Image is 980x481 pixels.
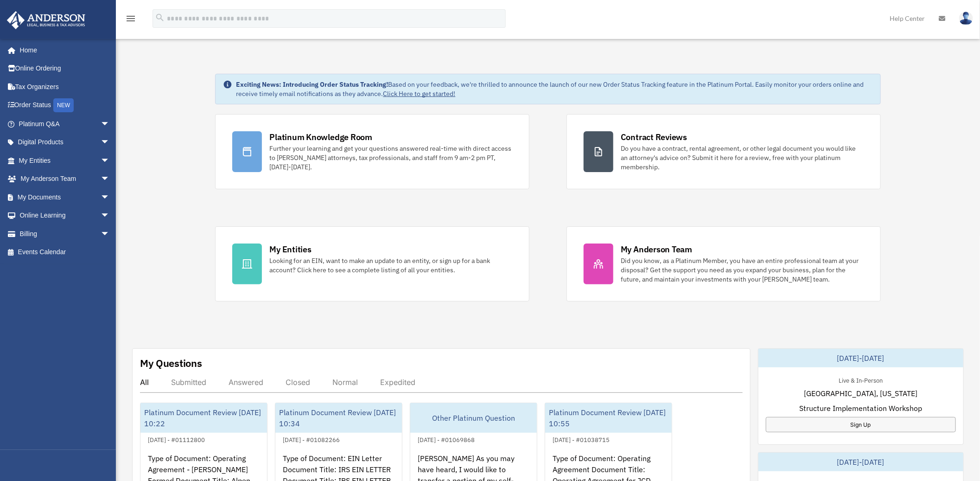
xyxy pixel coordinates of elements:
div: [DATE] - #01038715 [545,434,617,444]
a: Tax Organizers [6,77,124,96]
div: Further your learning and get your questions answered real-time with direct access to [PERSON_NAM... [269,144,512,172]
span: Structure Implementation Workshop [799,403,922,414]
span: arrow_drop_down [101,151,119,170]
div: All [140,378,149,387]
div: [DATE] - #01082266 [275,434,347,444]
div: Live & In-Person [831,375,890,385]
div: Platinum Knowledge Room [269,131,372,143]
div: Normal [332,378,358,387]
div: My Entities [269,244,311,255]
div: Platinum Document Review [DATE] 10:22 [140,403,267,433]
a: Online Learningarrow_drop_down [6,206,124,225]
a: menu [125,16,136,24]
a: My Entities Looking for an EIN, want to make an update to an entity, or sign up for a bank accoun... [215,226,529,301]
div: Answered [229,378,263,387]
strong: Exciting News: Introducing Order Status Tracking! [236,80,388,89]
a: Platinum Knowledge Room Further your learning and get your questions answered real-time with dire... [215,114,529,189]
a: Contract Reviews Do you have a contract, rental agreement, or other legal document you would like... [566,114,881,189]
div: [DATE]-[DATE] [758,453,964,471]
i: menu [125,13,136,24]
span: arrow_drop_down [101,188,119,207]
span: arrow_drop_down [101,133,119,152]
div: Do you have a contract, rental agreement, or other legal document you would like an attorney's ad... [621,144,864,172]
div: Other Platinum Question [410,403,537,433]
i: search [155,13,165,23]
a: My Anderson Teamarrow_drop_down [6,170,124,188]
span: arrow_drop_down [101,170,119,189]
div: Submitted [171,378,206,387]
span: arrow_drop_down [101,206,119,225]
a: Digital Productsarrow_drop_down [6,133,124,152]
div: Did you know, as a Platinum Member, you have an entire professional team at your disposal? Get th... [621,256,864,284]
div: Contract Reviews [621,131,687,143]
img: User Pic [959,12,973,25]
a: My Documentsarrow_drop_down [6,188,124,206]
div: [DATE] - #01069868 [410,434,482,444]
div: Closed [286,378,310,387]
div: My Questions [140,356,202,370]
span: arrow_drop_down [101,115,119,134]
a: Home [6,41,119,59]
div: Looking for an EIN, want to make an update to an entity, or sign up for a bank account? Click her... [269,256,512,275]
a: My Entitiesarrow_drop_down [6,151,124,170]
img: Anderson Advisors Platinum Portal [4,11,88,29]
div: My Anderson Team [621,244,692,255]
div: [DATE]-[DATE] [758,349,964,367]
a: Sign Up [766,417,956,432]
span: arrow_drop_down [101,224,119,244]
div: [DATE] - #01112800 [140,434,212,444]
span: [GEOGRAPHIC_DATA], [US_STATE] [804,388,917,399]
div: Platinum Document Review [DATE] 10:34 [275,403,402,433]
a: Click Here to get started! [383,90,455,98]
a: Billingarrow_drop_down [6,224,124,243]
a: Online Ordering [6,59,124,78]
div: Expedited [380,378,415,387]
a: Events Calendar [6,243,124,262]
div: Platinum Document Review [DATE] 10:55 [545,403,672,433]
div: NEW [53,98,74,112]
a: My Anderson Team Did you know, as a Platinum Member, you have an entire professional team at your... [566,226,881,301]
div: Based on your feedback, we're thrilled to announce the launch of our new Order Status Tracking fe... [236,80,872,98]
a: Platinum Q&Aarrow_drop_down [6,115,124,133]
a: Order StatusNEW [6,96,124,115]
